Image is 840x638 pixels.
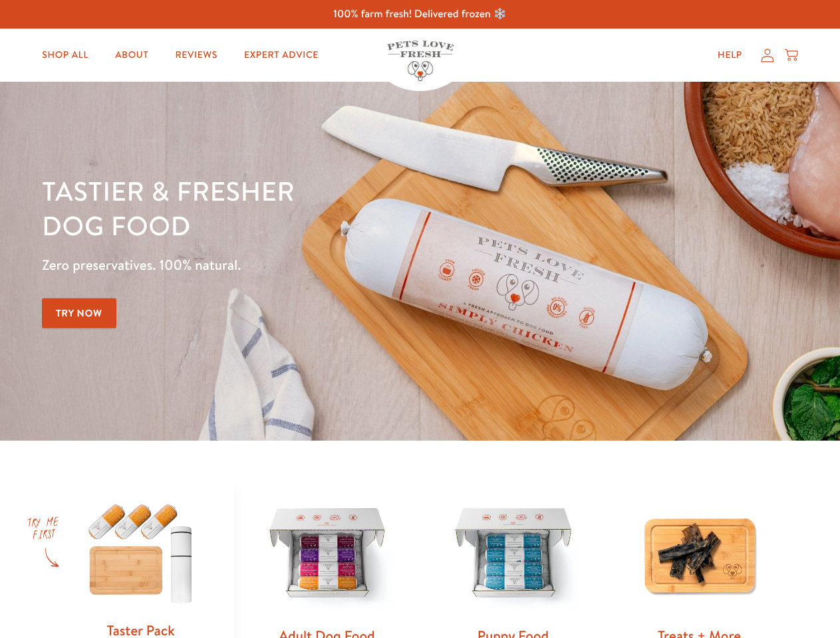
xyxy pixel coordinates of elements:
h1: Tastier & fresher dog food [42,173,546,243]
a: Reviews [164,42,227,68]
a: Help [707,42,753,68]
a: Try Now [42,298,116,328]
p: Zero preservatives. 100% natural. [42,253,546,277]
img: Pets Love Fresh [387,41,454,81]
a: Shop All [31,42,99,68]
a: About [104,42,159,68]
a: Expert Advice [233,42,329,68]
